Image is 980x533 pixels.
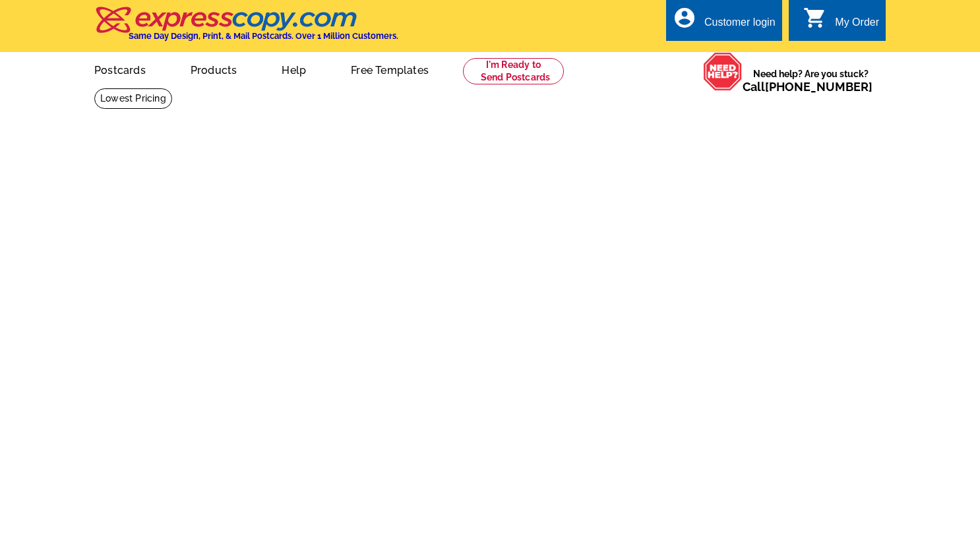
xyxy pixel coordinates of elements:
[835,16,879,35] div: My Order
[260,53,327,84] a: Help
[765,80,873,94] a: [PHONE_NUMBER]
[803,6,827,30] i: shopping_cart
[743,80,873,94] span: Call
[673,6,696,30] i: account_circle
[704,16,776,35] div: Customer login
[330,53,450,84] a: Free Templates
[803,15,879,31] a: shopping_cart My Order
[673,15,776,31] a: account_circle Customer login
[169,53,259,84] a: Products
[129,31,398,41] h4: Same Day Design, Print, & Mail Postcards. Over 1 Million Customers.
[743,67,879,94] span: Need help? Are you stuck?
[94,16,398,41] a: Same Day Design, Print, & Mail Postcards. Over 1 Million Customers.
[73,53,167,84] a: Postcards
[703,52,743,91] img: help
